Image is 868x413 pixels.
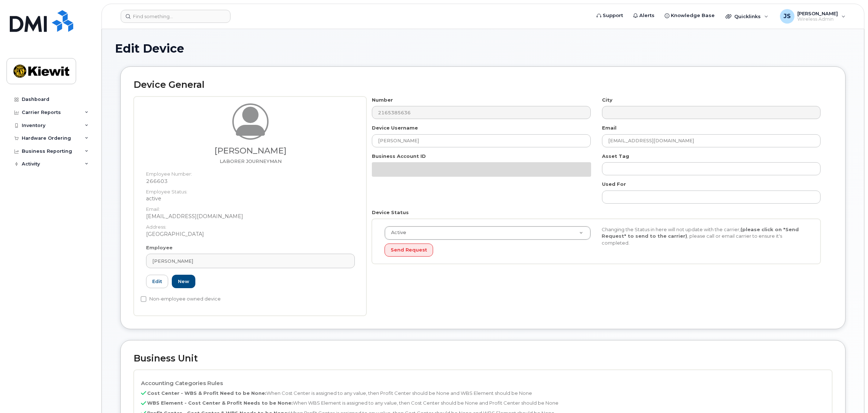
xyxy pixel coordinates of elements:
[372,209,409,216] label: Device Status
[146,195,355,202] dd: active
[172,275,195,288] a: New
[387,229,406,236] span: Active
[147,400,293,406] b: WBS Element - Cost Center & Profit Needs to be None:
[146,230,355,238] dd: [GEOGRAPHIC_DATA]
[146,177,355,185] dd: 266603
[146,146,355,155] h3: [PERSON_NAME]
[134,353,832,364] h2: Business Unit
[141,400,825,406] p: When WBS Element is assigned to any value, then Cost Center should be None and Profit Center shou...
[372,153,426,160] label: Business Account ID
[596,226,813,246] div: Changing the Status in here will not update with the carrier, , please call or email carrier to e...
[146,185,355,195] dt: Employee Status:
[134,80,832,90] h2: Device General
[141,295,221,303] label: Non-employee owned device
[141,390,825,397] p: When Cost Center is assigned to any value, then Profit Center should be None and WBS Element shou...
[146,220,355,230] dt: Address:
[372,124,418,131] label: Device Username
[602,97,612,103] label: City
[146,244,173,251] label: Employee
[147,390,266,396] b: Cost Center - WBS & Profit Need to be None:
[385,244,433,257] button: Send Request
[146,202,355,213] dt: Email:
[115,42,851,55] h1: Edit Device
[146,275,168,288] a: Edit
[602,124,616,131] label: Email
[220,158,282,164] span: Job title
[141,380,825,387] h4: Accounting Categories Rules
[146,254,355,268] a: [PERSON_NAME]
[141,296,146,302] input: Non-employee owned device
[146,213,355,220] dd: [EMAIL_ADDRESS][DOMAIN_NAME]
[385,226,590,240] a: Active
[146,167,355,177] dt: Employee Number:
[372,97,393,103] label: Number
[602,153,629,160] label: Asset Tag
[152,258,193,265] span: [PERSON_NAME]
[602,181,626,188] label: Used For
